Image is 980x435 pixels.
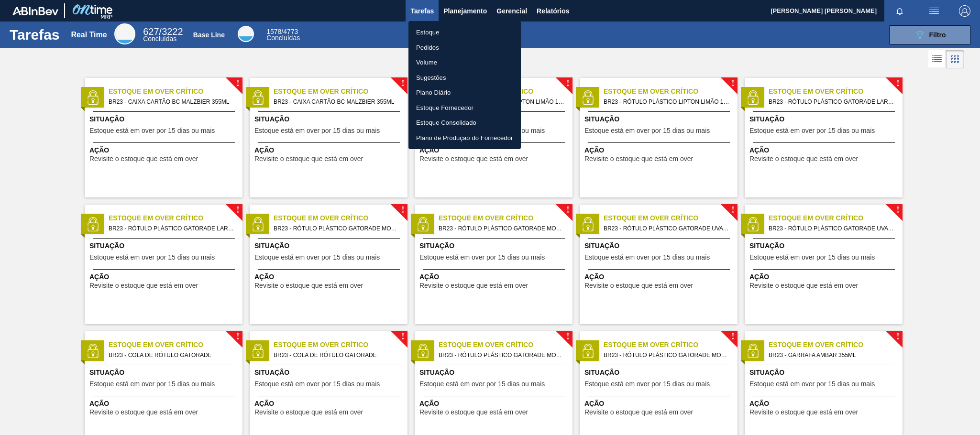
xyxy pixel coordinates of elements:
a: Estoque [408,25,521,40]
a: Estoque Consolidado [408,115,521,130]
a: Estoque Fornecedor [408,100,521,116]
a: Pedidos [408,40,521,55]
a: Volume [408,55,521,70]
a: Plano Diário [408,85,521,100]
a: Plano de Produção do Fornecedor [408,130,521,146]
a: Sugestões [408,70,521,86]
